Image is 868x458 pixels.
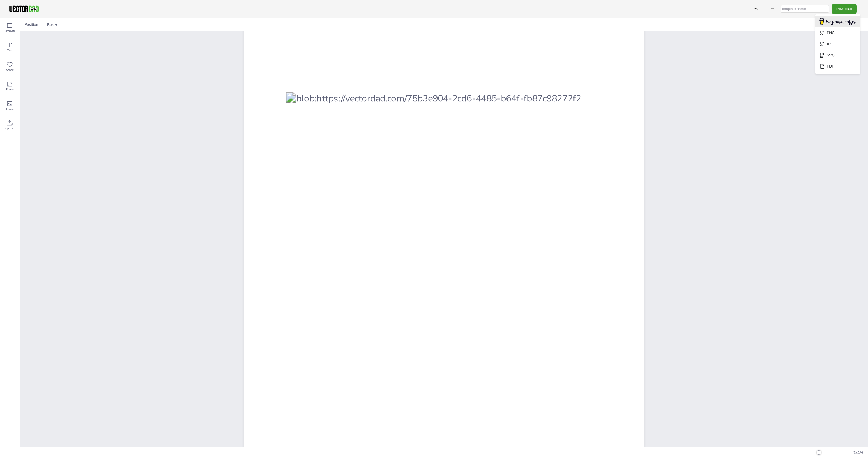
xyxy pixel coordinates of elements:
button: Resize [45,20,60,29]
span: Text [7,48,12,53]
div: 241 % [852,450,865,455]
img: VectorDad-1.png [9,5,39,13]
img: buymecoffee.png [816,17,859,27]
li: SVG [815,50,860,61]
span: Image [6,107,14,111]
input: template name [781,5,829,13]
span: Shape [6,68,14,72]
li: PDF [815,61,860,72]
span: Upload [5,126,14,131]
ul: Download [815,14,860,74]
span: Position [23,22,39,27]
span: Frame [6,87,14,92]
li: JPG [815,39,860,50]
span: Template [4,29,15,33]
button: Download [832,4,857,14]
li: PNG [815,27,860,39]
